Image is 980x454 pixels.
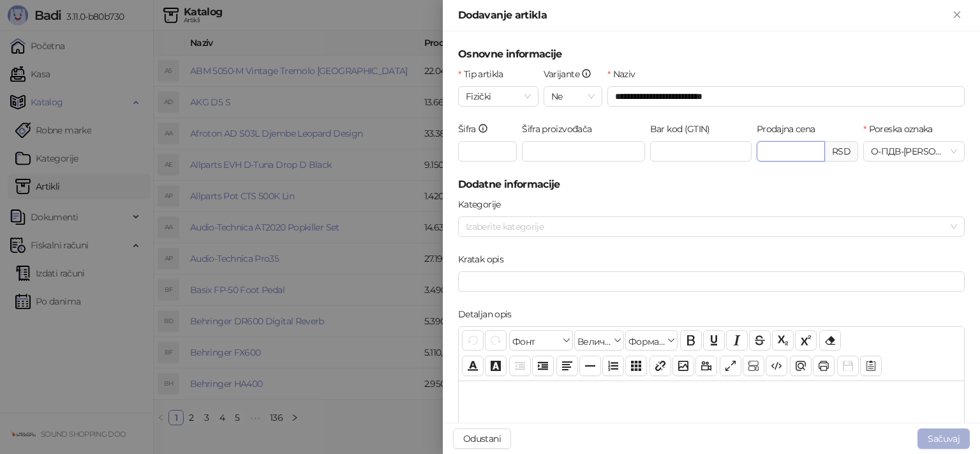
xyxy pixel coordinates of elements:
h5: Dodatne informacije [458,177,965,192]
button: Прикажи блокове [743,356,764,376]
button: Боја позадине [485,356,507,376]
button: Подебљано [680,330,702,351]
button: Формати [625,330,678,351]
input: Bar kod (GTIN) [650,141,752,162]
button: Веза [650,356,671,376]
label: Tip artikla [458,67,511,81]
button: Увлачење [532,356,554,376]
button: Прецртано [749,330,771,351]
button: Odustani [453,428,511,449]
div: Dodavanje artikla [458,8,949,23]
button: Табела [625,356,647,376]
button: Поравнање [556,356,578,376]
button: Шаблон [860,356,882,376]
button: Величина [574,330,624,351]
button: Боја текста [462,356,484,376]
button: Слика [672,356,694,376]
button: Подвучено [703,330,725,351]
button: Преглед [790,356,812,376]
label: Šifra proizvođača [522,122,600,136]
label: Naziv [607,67,643,81]
label: Bar kod (GTIN) [650,122,718,136]
button: Понови [485,330,507,351]
button: Извлачење [509,356,531,376]
h5: Osnovne informacije [458,47,965,62]
button: Zatvori [949,8,965,23]
label: Šifra [458,122,496,136]
div: RSD [825,141,858,162]
button: Sačuvaj [917,428,970,449]
button: Хоризонтална линија [579,356,601,376]
button: Приказ кода [766,356,787,376]
span: Fizički [466,87,531,106]
button: Уклони формат [819,330,841,351]
button: Поврати [462,330,484,351]
input: Naziv [607,86,965,107]
label: Poreska oznaka [863,122,940,136]
button: Сачувај [837,356,859,376]
button: Листа [602,356,624,376]
label: Varijante [544,67,600,81]
label: Detaljan opis [458,307,519,321]
button: Видео [695,356,717,376]
input: Šifra proizvođača [522,141,645,162]
button: Фонт [509,330,573,351]
input: Kratak opis [458,271,965,292]
button: Искошено [726,330,748,351]
button: Штампај [813,356,835,376]
span: Ne [551,87,595,106]
label: Kategorije [458,197,509,211]
label: Kratak opis [458,252,511,266]
button: Експонент [795,330,817,351]
label: Prodajna cena [757,122,823,136]
button: Индексирано [772,330,794,351]
span: О-ПДВ - [PERSON_NAME] ( 20,00 %) [871,142,957,161]
button: Приказ преко целог екрана [720,356,741,376]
